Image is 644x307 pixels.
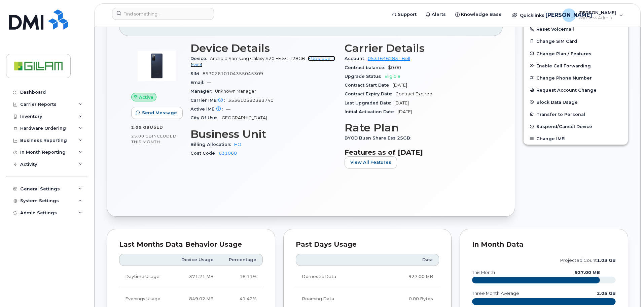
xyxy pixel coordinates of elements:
[345,100,394,105] span: Last Upgraded Date
[536,63,591,68] span: Enable Call Forwarding
[461,11,502,18] span: Knowledge Base
[421,8,451,21] a: Alerts
[345,109,398,114] span: Initial Activation Date
[190,71,203,76] span: SIM
[398,109,412,114] span: [DATE]
[578,15,616,21] span: Wireless Admin
[472,241,616,248] div: In Month Data
[345,56,368,61] span: Account
[524,60,628,72] button: Enable Call Forwarding
[432,11,446,18] span: Alerts
[545,11,592,19] span: [PERSON_NAME]
[597,291,616,296] text: 2.05 GB
[142,110,177,116] span: Send Message
[220,115,267,120] span: [GEOGRAPHIC_DATA]
[131,134,152,139] span: 25.00 GB
[190,56,335,67] a: + Upgrade Device
[190,151,219,156] span: Cost Code
[536,124,592,129] span: Suspend/Cancel Device
[190,142,234,147] span: Billing Allocation
[139,94,153,100] span: Active
[190,115,220,120] span: City Of Use
[219,151,237,156] a: 631060
[472,270,495,275] text: this month
[395,91,432,96] span: Contract Expired
[226,106,230,112] span: —
[190,42,336,54] h3: Device Details
[150,125,163,130] span: used
[345,135,414,141] span: BYOD Busn Share Ess 25GB
[345,65,388,70] span: Contract balance
[524,72,628,84] button: Change Phone Number
[558,8,628,22] div: Julie Oudit
[345,42,491,54] h3: Carrier Details
[524,96,628,108] button: Block Data Usage
[190,106,226,112] span: Active IMEI
[296,266,375,288] td: Domestic Data
[172,266,220,288] td: 371.21 MB
[228,98,274,103] span: 353610582383740
[524,48,628,60] button: Change Plan / Features
[345,83,393,88] span: Contract Start Date
[210,56,305,61] span: Android Samsung Galaxy S20 FE 5G 128GB
[220,254,263,266] th: Percentage
[190,98,228,103] span: Carrier IMEI
[536,51,592,56] span: Change Plan / Features
[345,156,397,168] button: View All Features
[345,122,491,134] h3: Rate Plan
[112,8,214,20] input: Find something...
[578,10,616,15] span: [PERSON_NAME]
[524,120,628,132] button: Suspend/Cancel Device
[345,148,491,156] h3: Features as of [DATE]
[375,266,439,288] td: 927.00 MB
[190,89,215,94] span: Manager
[451,8,506,21] a: Knowledge Base
[119,241,263,248] div: Last Months Data Behavior Usage
[597,258,616,263] tspan: 1.03 GB
[393,83,407,88] span: [DATE]
[131,107,183,119] button: Send Message
[119,266,172,288] td: Daytime Usage
[575,270,600,275] text: 927.00 MB
[172,254,220,266] th: Device Usage
[190,56,210,61] span: Device
[215,89,256,94] span: Unknown Manager
[220,266,263,288] td: 18.11%
[368,56,410,61] a: 0531646283 - Bell
[507,8,556,22] div: Quicklinks
[296,241,439,248] div: Past Days Usage
[350,159,391,165] span: View All Features
[190,80,207,85] span: Email
[524,84,628,96] button: Request Account Change
[524,108,628,120] button: Transfer to Personal
[387,8,421,21] a: Support
[190,128,336,140] h3: Business Unit
[385,74,400,79] span: Eligible
[345,74,385,79] span: Upgrade Status
[375,254,439,266] th: Data
[345,91,395,96] span: Contract Expiry Date
[388,65,401,70] span: $0.00
[203,71,263,76] span: 89302610104355045309
[137,45,177,86] img: image20231002-3703462-zm6wmn.jpeg
[234,142,241,147] a: HO
[524,132,628,145] button: Change IMEI
[131,133,177,145] span: included this month
[520,12,544,18] span: Quicklinks
[398,11,417,18] span: Support
[207,80,211,85] span: —
[394,100,409,105] span: [DATE]
[560,258,616,263] text: projected count
[524,23,628,35] button: Reset Voicemail
[524,35,628,47] button: Change SIM Card
[131,125,150,130] span: 2.00 GB
[472,291,519,296] text: three month average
